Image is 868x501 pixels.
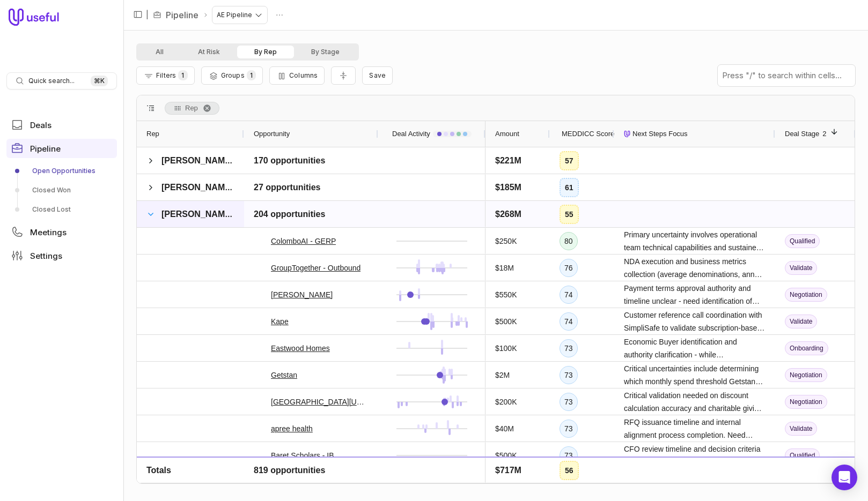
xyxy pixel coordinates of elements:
[560,121,605,147] div: MEDDICC Score
[6,246,117,265] a: Settings
[495,476,510,489] span: $5M
[495,235,517,248] span: $250K
[178,70,187,80] span: 1
[271,288,333,301] a: [PERSON_NAME]
[495,315,517,328] span: $500K
[254,128,290,140] span: Opportunity
[237,46,294,58] button: By Rep
[30,252,62,260] span: Settings
[30,121,52,129] span: Deals
[271,7,288,23] button: Actions
[832,465,857,490] div: Open Intercom Messenger
[564,369,573,382] div: 73
[565,154,573,167] div: 57
[271,235,336,248] a: ColomboAI - GERP
[785,368,827,382] span: Negotiation
[495,422,514,435] span: $40M
[819,128,826,140] span: 2
[495,208,521,221] span: $268M
[254,181,320,194] span: 27 opportunities
[271,369,297,382] a: Getstan
[146,9,149,21] span: |
[166,9,198,21] a: Pipeline
[271,422,313,435] a: apree health
[624,228,766,254] span: Primary uncertainty involves operational team technical capabilities and sustained CEO engagement...
[6,182,117,199] a: Closed Won
[785,395,827,409] span: Negotiation
[495,154,521,167] span: $221M
[369,71,386,79] span: Save
[165,102,219,115] div: Row Groups
[185,102,198,115] span: Rep
[785,234,820,248] span: Qualified
[271,315,289,328] a: Kape
[624,469,766,495] span: Tax implications determination is the immediate priority - if gift cards are considered taxable i...
[624,309,766,334] span: Customer reference call coordination with SimpliSafe to validate subscription-based B2C model ali...
[564,449,573,462] div: 73
[495,395,517,408] span: $200K
[718,65,855,86] input: Press "/" to search within cells...
[624,255,766,281] span: NDA execution and business metrics collection (average denominations, annual spend projections) a...
[6,139,117,158] a: Pipeline
[161,156,233,165] span: [PERSON_NAME]
[6,162,117,180] a: Open Opportunities
[271,261,361,274] a: GroupTogether - Outbound
[785,475,820,489] span: Qualified
[495,449,517,462] span: $500K
[785,288,827,302] span: Negotiation
[331,66,356,85] button: Collapse all rows
[495,369,510,382] span: $2M
[564,476,573,489] div: 71
[30,228,67,236] span: Meetings
[785,341,828,355] span: Onboarding
[564,261,573,274] div: 76
[201,66,263,85] button: Group Pipeline
[632,128,688,140] span: Next Steps Focus
[564,288,573,301] div: 74
[181,46,237,58] button: At Risk
[624,389,766,415] span: Critical validation needed on discount calculation accuracy and charitable giving options list th...
[6,115,117,134] a: Deals
[624,282,766,308] span: Payment terms approval authority and timeline unclear - need identification of who can approve re...
[495,181,521,194] span: $185M
[271,395,369,408] a: [GEOGRAPHIC_DATA][US_STATE] of Law
[221,71,245,79] span: Groups
[564,315,573,328] div: 74
[271,449,334,462] a: Baret Scholars - IB
[564,422,573,435] div: 73
[362,66,393,85] button: Create a new saved view
[30,145,61,153] span: Pipeline
[254,154,325,167] span: 170 opportunities
[495,288,517,301] span: $550K
[6,201,117,218] a: Closed Lost
[785,315,817,328] span: Validate
[785,128,819,140] span: Deal Stage
[254,208,325,221] span: 204 opportunities
[785,261,817,275] span: Validate
[156,71,176,79] span: Filters
[271,476,332,489] a: Testlio - Outbound
[624,121,766,147] div: Next Steps Focus
[289,71,318,79] span: Columns
[138,46,181,58] button: All
[565,181,573,194] div: 61
[562,128,614,140] span: MEDDICC Score
[247,70,256,80] span: 1
[785,448,820,462] span: Qualified
[495,128,519,140] span: Amount
[269,66,325,85] button: Columns
[495,342,517,355] span: $100K
[624,335,766,361] span: Economic Buyer identification and authority clarification - while [PERSON_NAME] shows strong oper...
[161,210,233,219] span: [PERSON_NAME]
[294,46,357,58] button: By Stage
[624,443,766,468] span: CFO review timeline and decision criteria remain undefined. Specific stipend amounts and total bu...
[564,235,573,248] div: 80
[136,66,195,85] button: Filter Pipeline
[624,362,766,388] span: Critical uncertainties include determining which monthly spend threshold Getstan will achieve (af...
[161,183,233,192] span: [PERSON_NAME]
[495,261,514,274] span: $18M
[6,222,117,242] a: Meetings
[6,162,117,218] div: Pipeline submenu
[565,208,573,221] div: 55
[130,6,146,23] button: Collapse sidebar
